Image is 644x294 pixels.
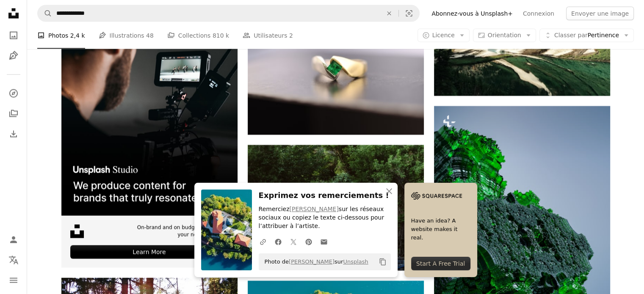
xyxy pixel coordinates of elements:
form: Rechercher des visuels sur tout le site [37,5,420,22]
span: 810 k [213,31,229,40]
span: Orientation [488,32,521,38]
a: Collections [5,105,22,122]
button: Classer parPertinence [539,29,634,42]
a: Unsplash [343,258,368,265]
span: Have an idea? A website makes it real. [411,217,470,242]
img: Un homme sur une planche de surf sur un plan d’eau [248,145,424,271]
img: une bague en or avec une pierre verte posée sur une table [248,18,424,135]
a: Utilisateurs 2 [243,22,293,49]
a: Historique de téléchargement [5,126,22,143]
a: un bouquet de brocoli [434,234,610,242]
button: Recherche de visuels [399,5,419,22]
button: Menu [5,272,22,289]
a: [PERSON_NAME] [289,258,334,265]
a: Illustrations [5,47,22,64]
a: Have an idea? A website makes it real.Start A Free Trial [404,183,477,277]
button: Effacer [380,5,398,22]
button: Langue [5,252,22,269]
img: file-1705255347840-230a6ab5bca9image [411,190,462,202]
a: Connexion [518,7,559,20]
a: Illustrations 48 [99,22,154,49]
a: Partagez-lePinterest [301,233,316,250]
button: Rechercher sur Unsplash [38,5,52,22]
span: On-brand and on budget images for your next campaign [131,224,229,239]
button: Copier dans le presse-papier [376,255,390,269]
p: Remerciez sur les réseaux sociaux ou copiez le texte ci-dessous pour l’attribuer à l’artiste. [259,205,391,231]
button: Envoyer une image [566,7,634,20]
a: Partagez-leFacebook [271,233,286,250]
a: Connexion / S’inscrire [5,231,22,248]
img: file-1715652217532-464736461acbimage [61,40,238,216]
a: [PERSON_NAME] [289,206,338,212]
button: Licence [417,29,470,42]
span: 2 [289,31,293,40]
a: Abonnez-vous à Unsplash+ [426,7,518,20]
h3: Exprimez vos remerciements ! [259,190,391,202]
a: Photos [5,27,22,44]
div: Start A Free Trial [411,257,470,270]
a: Accueil — Unsplash [5,5,22,24]
span: Classer par [554,32,588,38]
a: une bague en or avec une pierre verte posée sur une table [248,72,424,80]
a: Partagez-leTwitter [286,233,301,250]
a: Partager par mail [316,233,332,250]
a: Explorer [5,85,22,102]
a: Collections 810 k [167,22,229,49]
button: Orientation [473,29,536,42]
img: file-1631678316303-ed18b8b5cb9cimage [70,225,84,238]
span: Licence [432,32,455,38]
span: Photo de sur [260,255,368,269]
span: Pertinence [554,31,619,40]
div: Learn More [70,245,229,259]
a: On-brand and on budget images for your next campaignLearn More [61,40,238,268]
span: 48 [146,31,154,40]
